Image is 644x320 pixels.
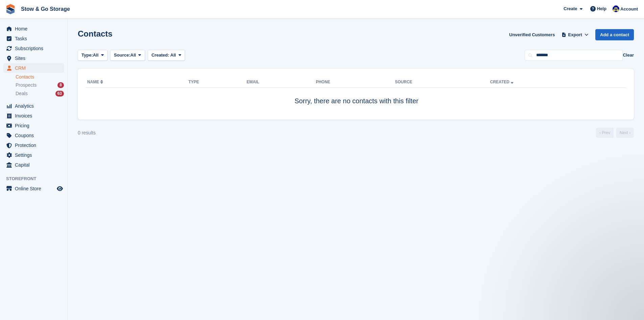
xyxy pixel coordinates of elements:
nav: Page [595,128,635,138]
span: Home [15,24,55,34]
a: menu [3,184,64,193]
span: Type: [81,52,93,59]
span: Capital [15,160,55,170]
span: Subscriptions [15,44,55,53]
a: Stow & Go Storage [18,3,73,15]
a: Name [87,80,104,84]
button: Created: All [148,50,185,61]
div: 8 [57,82,64,88]
button: Source: All [110,50,145,61]
a: menu [3,121,64,130]
img: Rob Good-Stephenson [613,5,619,12]
span: Deals [16,90,28,97]
span: Protection [15,141,55,150]
th: Phone [316,77,395,88]
button: Type: All [78,50,108,61]
a: menu [3,131,64,140]
span: Pricing [15,121,55,130]
a: menu [3,101,64,111]
span: All [170,52,176,58]
span: Online Store [15,184,55,193]
th: Source [395,77,490,88]
a: menu [3,54,64,63]
h1: Contacts [78,29,113,38]
a: menu [3,44,64,53]
span: Account [620,6,638,13]
button: Clear [623,52,634,59]
a: menu [3,34,64,43]
span: Invoices [15,111,55,121]
a: menu [3,150,64,160]
a: menu [3,141,64,150]
button: Export [560,29,590,40]
span: Sites [15,54,55,63]
span: Help [597,5,606,12]
a: Prospects 8 [16,82,64,89]
a: menu [3,63,64,73]
th: Type [189,77,247,88]
span: Settings [15,150,55,160]
span: Tasks [15,34,55,43]
a: Unverified Customers [506,29,557,40]
a: Add a contact [595,29,634,40]
div: 0 results [78,129,96,136]
a: menu [3,24,64,34]
span: All [93,52,99,59]
a: menu [3,160,64,170]
span: Source: [114,52,130,59]
a: menu [3,111,64,121]
span: Sorry, there are no contacts with this filter [294,97,418,105]
span: CRM [15,63,55,73]
a: Deals 63 [16,90,64,97]
a: Next [616,128,634,138]
a: Preview store [56,185,64,193]
a: Contacts [16,74,64,80]
span: All [130,52,136,59]
span: Prospects [16,82,37,88]
span: Create [564,5,577,12]
span: Coupons [15,131,55,140]
span: Export [568,31,582,38]
a: Previous [596,128,614,138]
img: stora-icon-8386f47178a22dfd0bd8f6a31ec36ba5ce8667c1dd55bd0f319d3a0aa187defe.svg [5,4,16,14]
th: Email [246,77,316,88]
div: 63 [55,91,64,97]
a: Created [490,80,515,84]
span: Created: [151,52,169,58]
span: Analytics [15,101,55,111]
span: Storefront [6,175,67,182]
